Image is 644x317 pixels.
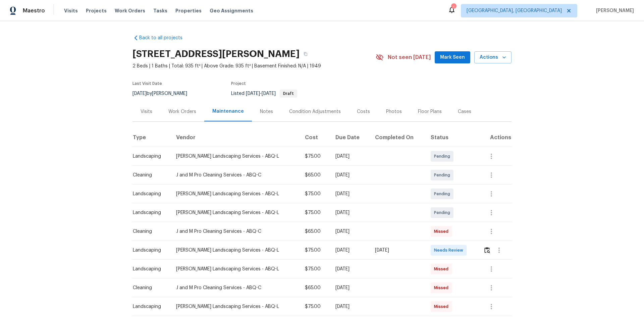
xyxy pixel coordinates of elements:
span: Pending [434,191,453,197]
div: $75.00 [305,266,325,272]
span: Missed [434,266,451,272]
span: Actions [480,53,506,62]
span: Project [231,82,246,86]
button: Copy Address [300,48,312,60]
div: [DATE] [335,247,364,254]
div: 1 [451,4,456,11]
th: Completed On [370,128,425,147]
span: [PERSON_NAME] [593,7,634,14]
div: $75.00 [305,303,325,310]
div: $75.00 [305,247,325,254]
div: $75.00 [305,191,325,197]
div: Landscaping [133,266,165,272]
span: Geo Assignments [210,7,253,14]
h2: [STREET_ADDRESS][PERSON_NAME] [132,51,300,57]
th: Status [425,128,478,147]
div: $65.00 [305,228,325,235]
th: Vendor [171,128,299,147]
span: Draft [280,92,297,96]
span: Mark Seen [440,53,465,62]
th: Cost [300,128,330,147]
span: Maestro [23,7,45,14]
span: Properties [175,7,202,14]
div: J and M Pro Cleaning Services - ABQ-C [176,284,294,291]
div: [DATE] [335,284,364,291]
div: Floor Plans [418,108,442,115]
div: Landscaping [133,209,165,216]
span: [DATE] [132,91,147,96]
div: by [PERSON_NAME] [132,90,195,98]
div: Cleaning [133,284,165,291]
div: Photos [386,108,402,115]
div: Landscaping [133,191,165,197]
div: [DATE] [335,209,364,216]
div: [DATE] [335,172,364,178]
button: Review Icon [483,242,491,258]
span: Not seen [DATE] [388,54,431,61]
span: Pending [434,209,453,216]
div: [DATE] [375,247,420,254]
span: Listed [231,91,297,96]
div: $65.00 [305,172,325,178]
span: Last Visit Date [132,82,162,86]
span: Tasks [153,8,167,13]
span: Missed [434,284,451,291]
div: Visits [141,108,152,115]
div: J and M Pro Cleaning Services - ABQ-C [176,172,294,178]
a: Back to all projects [132,35,197,41]
div: [DATE] [335,228,364,235]
div: Maintenance [212,108,244,115]
div: Landscaping [133,153,165,160]
div: [PERSON_NAME] Landscaping Services - ABQ-L [176,153,294,160]
div: Notes [260,108,273,115]
span: Missed [434,303,451,310]
div: Landscaping [133,247,165,254]
div: Costs [357,108,370,115]
span: Pending [434,153,453,160]
div: [DATE] [335,266,364,272]
span: [DATE] [246,91,260,96]
div: Condition Adjustments [289,108,341,115]
span: Projects [86,7,107,14]
th: Actions [478,128,512,147]
div: [DATE] [335,303,364,310]
div: Cleaning [133,228,165,235]
span: Visits [64,7,78,14]
div: $75.00 [305,209,325,216]
div: J and M Pro Cleaning Services - ABQ-C [176,228,294,235]
span: - [246,91,276,96]
th: Type [132,128,171,147]
span: 2 Beds | 1 Baths | Total: 935 ft² | Above Grade: 935 ft² | Basement Finished: N/A | 1949 [132,63,376,69]
span: [GEOGRAPHIC_DATA], [GEOGRAPHIC_DATA] [467,7,562,14]
div: $65.00 [305,284,325,291]
div: [PERSON_NAME] Landscaping Services - ABQ-L [176,209,294,216]
div: [PERSON_NAME] Landscaping Services - ABQ-L [176,266,294,272]
div: [PERSON_NAME] Landscaping Services - ABQ-L [176,191,294,197]
button: Mark Seen [435,51,470,64]
span: Missed [434,228,451,235]
div: [PERSON_NAME] Landscaping Services - ABQ-L [176,247,294,254]
div: [DATE] [335,191,364,197]
div: [DATE] [335,153,364,160]
div: Work Orders [168,108,196,115]
th: Due Date [330,128,370,147]
div: Cases [458,108,471,115]
span: Work Orders [115,7,145,14]
div: [PERSON_NAME] Landscaping Services - ABQ-L [176,303,294,310]
span: Pending [434,172,453,178]
button: Actions [474,51,512,64]
div: Cleaning [133,172,165,178]
span: [DATE] [262,91,276,96]
div: $75.00 [305,153,325,160]
span: Needs Review [434,247,466,254]
img: Review Icon [484,247,490,253]
div: Landscaping [133,303,165,310]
